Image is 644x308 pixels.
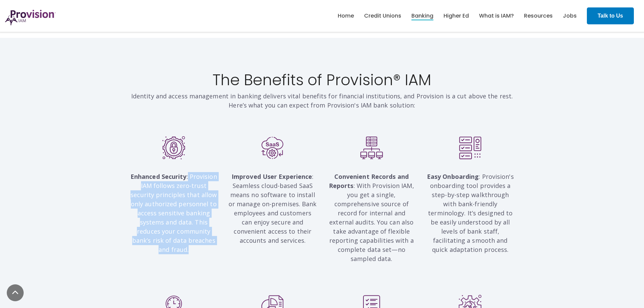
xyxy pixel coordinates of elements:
[129,72,515,89] h2: The Benefits of Provision® IAM
[479,10,514,22] a: What is IAM?
[329,172,409,190] strong: Convenient Records and Reports
[587,7,634,24] a: Talk to Us
[130,172,217,254] span: : Provision IAM follows zero-trust security principles that allow only authorized personnel to ac...
[327,163,416,263] p: : With Provision IAM, you get a single, comprehensive source of record for internal and external ...
[524,10,553,22] a: Resources
[427,172,479,181] strong: Easy Onboarding
[444,10,469,22] a: Higher Ed
[130,172,187,181] strong: Enhanced Security
[459,136,482,160] img: Onboarding_Dashboard
[598,13,623,19] strong: Talk to Us
[360,136,383,160] img: Single_Source
[563,10,577,22] a: Jobs
[129,92,515,110] p: Identity and access management in banking delivers vital benefits for financial institutions, and...
[364,10,401,22] a: Credit Unions
[5,10,56,25] img: ProvisionIAM-Logo-Purple
[229,172,317,244] span: : Seamless cloud-based SaaS means no software to install or manage on-premises. Bank employees an...
[333,5,582,27] nav: menu
[261,136,284,160] img: Saas
[411,10,433,22] a: Banking
[162,136,185,160] img: security
[232,172,312,181] strong: Improved User Experience
[338,10,354,22] a: Home
[426,163,515,254] p: : Provision's onboarding tool provides a step-by-step walkthrough with bank-friendly terminology....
